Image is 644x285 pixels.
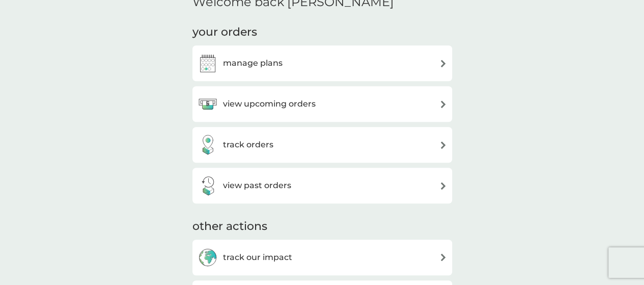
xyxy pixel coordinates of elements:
h3: track our impact [223,251,292,264]
h3: track orders [223,138,273,151]
h3: manage plans [223,57,283,70]
h3: other actions [192,219,267,235]
img: arrow right [439,182,447,190]
h3: view upcoming orders [223,97,316,111]
img: arrow right [439,141,447,149]
img: arrow right [439,60,447,67]
img: arrow right [439,253,447,261]
h3: view past orders [223,179,291,192]
h3: your orders [192,24,257,40]
img: arrow right [439,100,447,108]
